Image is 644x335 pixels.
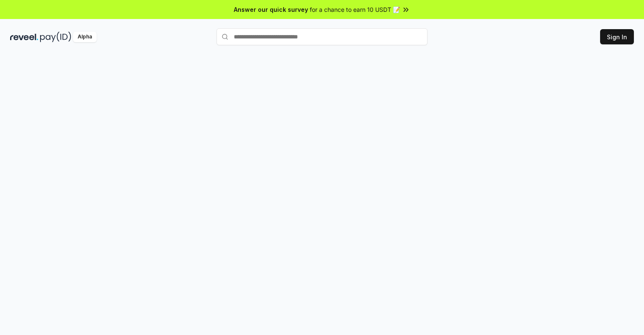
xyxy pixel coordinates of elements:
[40,32,71,42] img: pay_id
[10,32,38,42] img: reveel_dark
[310,5,400,14] span: for a chance to earn 10 USDT 📝
[234,5,308,14] span: Answer our quick survey
[73,32,97,42] div: Alpha
[600,29,634,44] button: Sign In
